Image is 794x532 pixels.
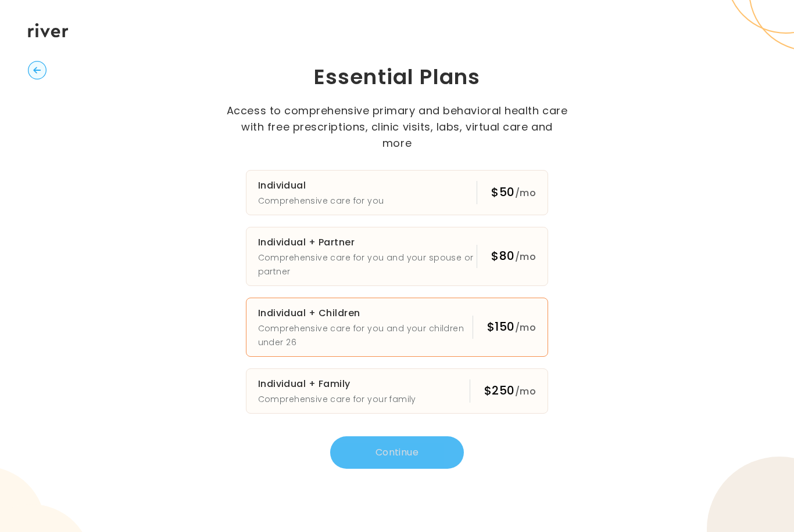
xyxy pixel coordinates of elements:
div: $50 [491,184,536,201]
p: Comprehensive care for you and your spouse or partner [258,251,477,278]
h3: Individual [258,178,384,194]
h3: Individual + Children [258,305,473,321]
p: Comprehensive care for you and your children under 26 [258,321,473,349]
div: $80 [491,248,536,265]
p: Comprehensive care for you [258,194,384,208]
span: /mo [515,250,536,263]
h3: Individual + Partner [258,234,477,251]
p: Comprehensive care for your family [258,392,416,406]
button: Individual + ChildrenComprehensive care for you and your children under 26$150/mo [246,298,549,357]
div: $250 [484,382,536,400]
h1: Essential Plans [208,63,586,91]
button: Individual + PartnerComprehensive care for you and your spouse or partner$80/mo [246,227,549,286]
span: /mo [515,186,536,200]
button: Continue [330,436,464,469]
button: Individual + FamilyComprehensive care for your family$250/mo [246,368,549,414]
div: $150 [487,319,536,336]
h3: Individual + Family [258,376,416,392]
p: Access to comprehensive primary and behavioral health care with free prescriptions, clinic visits... [226,103,568,151]
span: /mo [515,385,536,398]
span: /mo [515,321,536,334]
button: IndividualComprehensive care for you$50/mo [246,170,549,215]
